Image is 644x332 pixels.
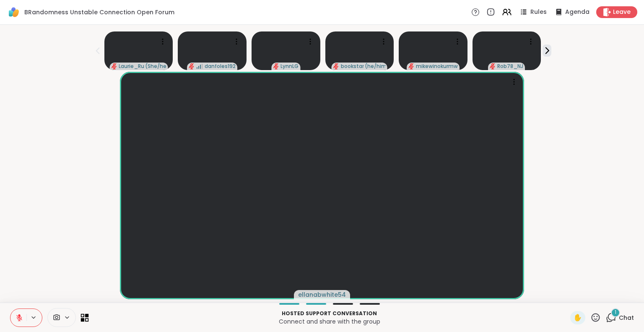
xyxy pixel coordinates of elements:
span: ✋ [574,313,582,323]
span: LynnLG [280,63,299,70]
span: danfoles192 [205,63,236,70]
span: BRandomness Unstable Connection Open Forum [24,8,174,16]
span: audio-muted [490,63,496,69]
span: Laurie_Ru [119,63,144,70]
span: Rules [530,8,547,16]
span: bookstar [341,63,364,70]
span: Leave [613,8,631,16]
p: Connect and share with the group [93,317,565,326]
span: audio-muted [408,63,414,69]
span: Chat [619,314,634,322]
span: 1 [615,309,616,316]
span: Rob78_NJ [497,63,523,70]
p: Hosted support conversation [93,310,565,317]
span: audio-muted [111,63,117,69]
span: mikewinokurmw [416,63,458,70]
span: audio-muted [333,63,339,69]
span: ( he/him ) [365,63,386,70]
img: ShareWell Logomark [7,5,21,19]
span: ( She/her or anything else ) [145,63,166,70]
span: Agenda [565,8,589,16]
span: audio-muted [273,63,279,69]
span: ellanabwhite54 [298,290,346,299]
span: audio-muted [189,63,195,69]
